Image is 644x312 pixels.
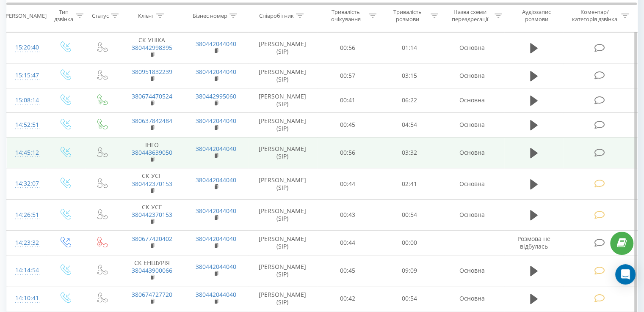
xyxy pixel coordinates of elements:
div: 14:32:07 [15,175,38,192]
div: 14:52:51 [15,117,38,133]
td: 03:15 [379,63,440,88]
a: 380442044040 [196,117,236,125]
a: 380677420402 [132,235,172,243]
div: 14:26:51 [15,207,38,223]
td: Основна [440,286,504,311]
div: 15:15:47 [15,67,38,84]
td: СК УСГ [120,200,184,231]
td: 00:41 [317,88,379,112]
td: 00:45 [317,255,379,286]
a: 380442044040 [196,68,236,76]
td: 03:32 [379,137,440,168]
a: 380442044040 [196,290,236,298]
span: Розмова не відбулась [517,235,550,250]
div: 14:23:32 [15,235,38,251]
a: 380442044040 [196,40,236,48]
div: Співробітник [259,12,294,19]
td: 00:54 [379,286,440,311]
div: 15:20:40 [15,39,38,56]
td: 00:42 [317,286,379,311]
td: 00:57 [317,63,379,88]
td: 00:00 [379,230,440,255]
td: Основна [440,63,504,88]
td: [PERSON_NAME] (SIP) [248,112,317,137]
a: 380443900066 [132,266,172,274]
div: 14:45:12 [15,145,38,161]
td: Основна [440,200,504,231]
td: 00:54 [379,200,440,231]
div: 15:08:14 [15,92,38,109]
div: Тривалість розмови [386,9,428,23]
td: СК УСГ [120,168,184,200]
td: Основна [440,112,504,137]
td: [PERSON_NAME] (SIP) [248,63,317,88]
div: Коментар/категорія дзвінка [569,9,619,23]
td: Основна [440,137,504,168]
td: 00:44 [317,230,379,255]
td: 00:43 [317,200,379,231]
td: Основна [440,255,504,286]
td: [PERSON_NAME] (SIP) [248,255,317,286]
td: [PERSON_NAME] (SIP) [248,286,317,311]
td: 06:22 [379,88,440,112]
td: Основна [440,32,504,63]
div: 14:14:54 [15,262,38,279]
td: [PERSON_NAME] (SIP) [248,32,317,63]
div: Статус [92,12,109,19]
td: СК УНІКА [120,32,184,63]
div: Open Intercom Messenger [615,264,636,285]
td: [PERSON_NAME] (SIP) [248,230,317,255]
td: 02:41 [379,168,440,200]
div: Аудіозапис розмови [512,9,561,23]
td: [PERSON_NAME] (SIP) [248,168,317,200]
td: [PERSON_NAME] (SIP) [248,137,317,168]
div: [PERSON_NAME] [4,12,47,19]
td: 09:09 [379,255,440,286]
td: 00:56 [317,32,379,63]
td: Основна [440,168,504,200]
a: 380442998395 [132,44,172,52]
a: 380442370153 [132,211,172,219]
div: Назва схеми переадресації [448,9,492,23]
div: Клієнт [138,12,154,19]
a: 380951832239 [132,68,172,76]
div: Тип дзвінка [53,9,73,23]
td: Основна [440,88,504,112]
td: [PERSON_NAME] (SIP) [248,88,317,112]
a: 380442044040 [196,145,236,153]
a: 380674727720 [132,290,172,298]
a: 380442044040 [196,235,236,243]
a: 380442044040 [196,207,236,215]
a: 380442995060 [196,92,236,100]
a: 380442044040 [196,263,236,271]
td: СК ЕНШУРІЯ [120,255,184,286]
div: 14:10:41 [15,290,38,307]
td: 00:45 [317,112,379,137]
a: 380442044040 [196,176,236,184]
a: 380443639050 [132,148,172,156]
div: Бізнес номер [193,12,227,19]
td: 00:44 [317,168,379,200]
td: 01:14 [379,32,440,63]
div: Тривалість очікування [325,9,367,23]
td: 04:54 [379,112,440,137]
a: 380637842484 [132,117,172,125]
td: [PERSON_NAME] (SIP) [248,200,317,231]
a: 380674470524 [132,92,172,100]
a: 380442370153 [132,180,172,188]
td: 00:56 [317,137,379,168]
td: ІНГО [120,137,184,168]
